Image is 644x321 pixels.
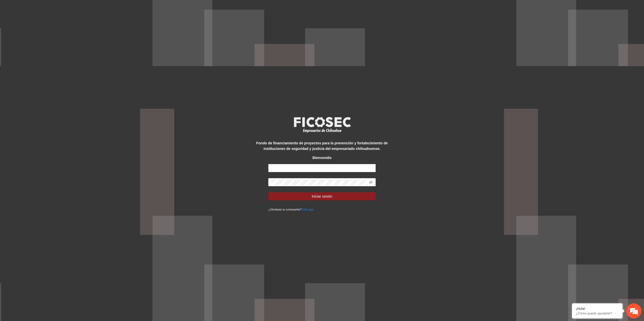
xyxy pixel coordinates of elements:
p: ¿Cómo puedo ayudarte? [576,311,619,315]
span: eye-invisible [369,180,373,184]
strong: Fondo de financiamiento de proyectos para la prevención y fortalecimiento de instituciones de seg... [256,141,388,151]
a: Click aqui [301,208,314,211]
button: Iniciar sesión [268,192,376,200]
img: logo [291,115,354,134]
small: ¿Olvidaste tu contraseña? [268,208,314,211]
div: ¡Hola! [576,307,619,311]
span: Iniciar sesión [312,194,332,199]
strong: Bienvenido [313,156,331,160]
